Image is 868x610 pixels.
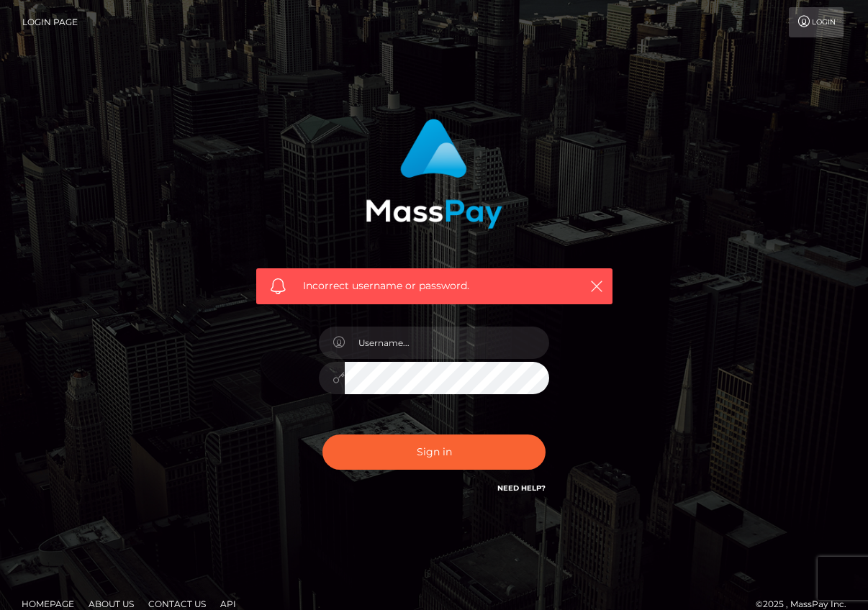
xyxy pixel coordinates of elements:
input: Username... [345,327,549,359]
a: Login Page [22,7,78,37]
span: Incorrect username or password. [303,278,566,293]
a: Need Help? [497,483,546,493]
img: MassPay Login [366,119,502,229]
button: Sign in [322,434,546,470]
a: Login [789,7,844,37]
